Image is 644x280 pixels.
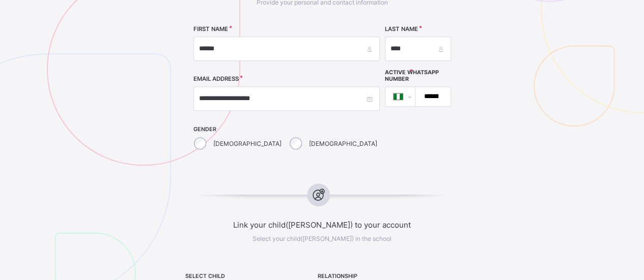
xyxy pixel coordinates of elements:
[385,69,451,82] label: Active WhatsApp Number
[318,273,419,279] span: RELATIONSHIP
[253,235,391,242] span: Select your child([PERSON_NAME]) in the school
[193,126,380,133] span: GENDER
[193,75,239,82] label: EMAIL ADDRESS
[185,273,313,279] span: SELECT CHILD
[193,25,228,33] label: FIRST NAME
[213,140,282,147] label: [DEMOGRAPHIC_DATA]
[161,220,483,230] span: Link your child([PERSON_NAME]) to your account
[385,25,418,33] label: LAST NAME
[309,140,377,147] label: [DEMOGRAPHIC_DATA]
